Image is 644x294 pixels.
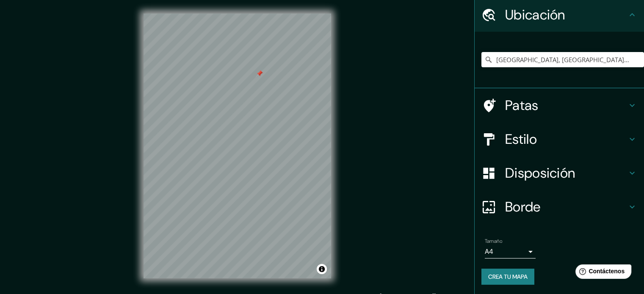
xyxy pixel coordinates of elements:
[475,156,644,190] div: Disposición
[485,238,502,245] font: Tamaño
[481,52,644,67] input: Elige tu ciudad o zona
[475,190,644,224] div: Borde
[485,247,493,256] font: A4
[485,245,536,258] div: A4
[481,269,534,285] button: Crea tu mapa
[505,164,575,182] font: Disposición
[505,198,541,216] font: Borde
[505,96,539,114] font: Patas
[144,14,331,278] canvas: Mapa
[317,264,327,274] button: Activar o desactivar atribución
[475,88,644,122] div: Patas
[505,130,537,148] font: Estilo
[475,122,644,156] div: Estilo
[505,6,565,24] font: Ubicación
[488,273,528,280] font: Crea tu mapa
[569,261,635,285] iframe: Lanzador de widgets de ayuda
